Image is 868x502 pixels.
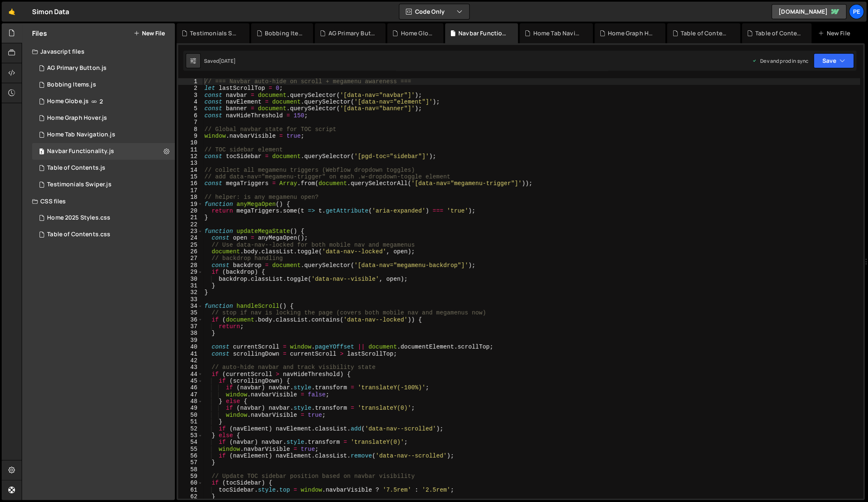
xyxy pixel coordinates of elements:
[771,4,846,19] a: [DOMAIN_NAME]
[178,139,203,146] div: 10
[178,296,203,303] div: 33
[32,77,175,93] div: 16753/46060.js
[178,167,203,173] div: 14
[178,133,203,139] div: 9
[178,398,203,405] div: 48
[22,43,175,60] div: Javascript files
[178,248,203,255] div: 26
[178,357,203,364] div: 42
[22,193,175,210] div: CSS files
[47,64,107,72] div: AG Primary Button.js
[608,29,655,37] div: Home Graph Hover.js
[178,242,203,248] div: 25
[39,149,44,156] span: 3
[47,148,114,155] div: Navbar Functionality.js
[178,432,203,439] div: 53
[178,208,203,214] div: 20
[178,330,203,336] div: 38
[178,194,203,200] div: 18
[47,164,105,172] div: Table of Contents.js
[32,210,175,226] div: 16753/45793.css
[178,364,203,371] div: 43
[47,131,115,138] div: Home Tab Navigation.js
[178,439,203,445] div: 54
[178,309,203,316] div: 35
[178,160,203,166] div: 13
[178,317,203,323] div: 36
[178,351,203,357] div: 41
[178,119,203,126] div: 7
[178,187,203,194] div: 17
[178,459,203,466] div: 57
[399,4,469,19] button: Code Only
[32,126,175,143] div: 16753/46062.js
[178,126,203,133] div: 8
[178,146,203,153] div: 11
[204,57,236,64] div: Saved
[178,153,203,160] div: 12
[328,29,376,37] div: AG Primary Button.js
[178,384,203,391] div: 46
[32,176,175,193] div: 16753/45792.js
[32,160,175,176] div: 16753/46418.js
[178,487,203,493] div: 61
[755,29,801,37] div: Table of Contents.js
[32,60,175,77] div: 16753/45990.js
[178,405,203,411] div: 49
[32,93,175,110] div: 16753/46016.js
[849,4,864,19] a: Pe
[178,99,203,105] div: 4
[178,282,203,289] div: 31
[47,231,110,238] div: Table of Contents.css
[178,276,203,282] div: 30
[178,391,203,398] div: 47
[178,105,203,112] div: 5
[47,81,96,89] div: Bobbing Items.js
[178,255,203,262] div: 27
[178,303,203,309] div: 34
[178,480,203,486] div: 60
[178,173,203,180] div: 15
[47,98,89,105] div: Home Globe.js
[178,112,203,119] div: 6
[178,371,203,378] div: 44
[458,29,508,37] div: Navbar Functionality.js
[178,412,203,418] div: 50
[178,289,203,296] div: 32
[190,29,239,37] div: Testimonials Swiper.js
[752,57,808,64] div: Dev and prod in sync
[47,214,110,222] div: Home 2025 Styles.css
[99,98,103,105] span: 2
[400,29,433,37] div: Home Globe.js
[178,425,203,432] div: 52
[178,180,203,187] div: 16
[178,262,203,269] div: 28
[178,466,203,473] div: 58
[265,29,303,37] div: Bobbing Items.js
[178,228,203,235] div: 23
[178,221,203,228] div: 22
[134,30,165,37] button: New File
[32,7,70,17] div: Simon Data
[178,337,203,344] div: 39
[178,378,203,384] div: 45
[47,181,112,188] div: Testimonials Swiper.js
[813,53,854,68] button: Save
[178,473,203,480] div: 59
[178,78,203,85] div: 1
[2,2,22,22] a: 🤙
[178,214,203,221] div: 21
[178,453,203,459] div: 56
[178,323,203,330] div: 37
[178,235,203,241] div: 24
[32,29,47,38] h2: Files
[32,226,175,243] div: 16753/46419.css
[178,85,203,91] div: 2
[47,114,107,122] div: Home Graph Hover.js
[178,344,203,350] div: 40
[178,418,203,425] div: 51
[178,493,203,500] div: 62
[680,29,730,37] div: Table of Contents.css
[533,29,582,37] div: Home Tab Navigation.js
